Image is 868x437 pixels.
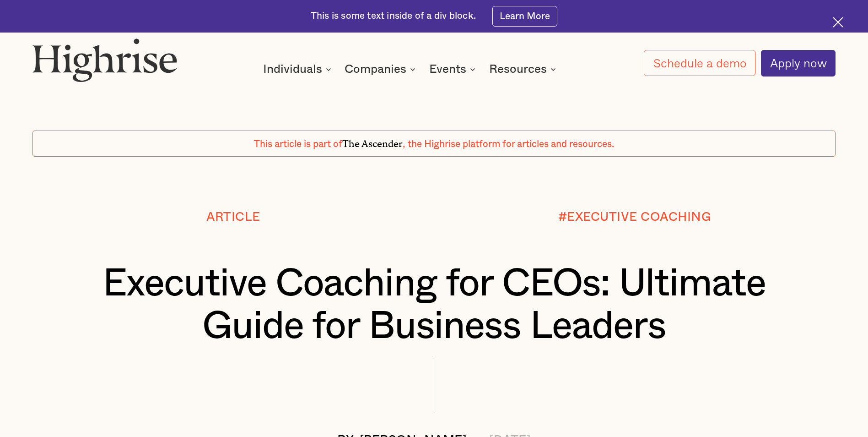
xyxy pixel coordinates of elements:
a: Schedule a demo [644,50,755,76]
a: Learn More [492,6,558,27]
span: The Ascender [342,136,403,147]
div: #EXECUTIVE COACHING [558,211,712,224]
img: Cross icon [833,17,843,27]
div: Resources [489,64,547,75]
div: This is some text inside of a div block. [311,10,476,22]
div: Individuals [263,64,322,75]
span: This article is part of [254,139,342,149]
h1: Executive Coaching for CEOs: Ultimate Guide for Business Leaders [66,262,802,348]
span: , the Highrise platform for articles and resources. [403,139,614,149]
a: Apply now [761,50,836,76]
img: Highrise logo [32,38,178,82]
div: Companies [345,64,406,75]
div: Events [429,64,466,75]
div: Article [206,211,260,224]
